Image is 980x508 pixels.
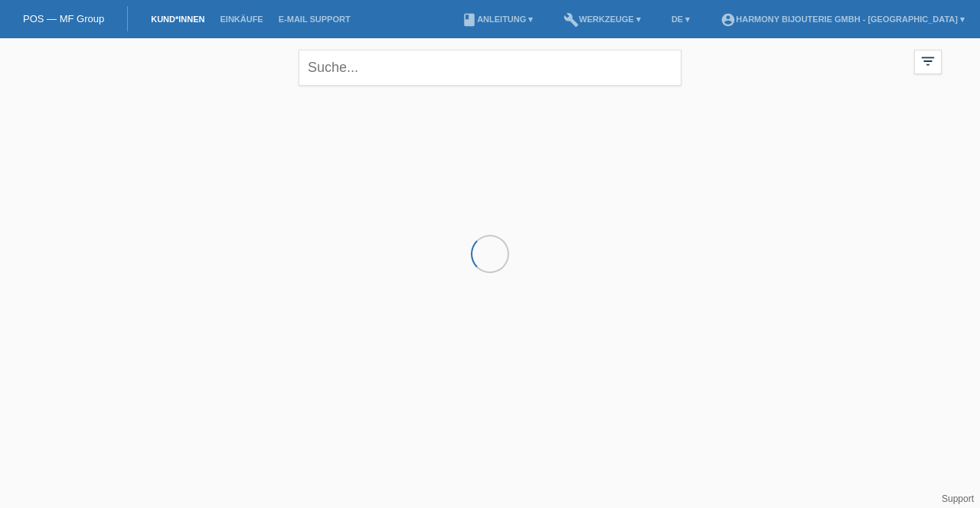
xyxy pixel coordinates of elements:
[23,13,104,24] a: POS — MF Group
[212,15,270,24] a: Einkäufe
[920,53,936,70] i: filter_list
[942,493,974,504] a: Support
[299,50,681,86] input: Suche...
[720,12,736,28] i: account_circle
[713,15,972,24] a: account_circleHarmony Bijouterie GmbH - [GEOGRAPHIC_DATA] ▾
[271,15,358,24] a: E-Mail Support
[454,15,541,24] a: bookAnleitung ▾
[462,12,477,28] i: book
[563,12,579,28] i: build
[143,15,212,24] a: Kund*innen
[556,15,648,24] a: buildWerkzeuge ▾
[664,15,697,24] a: DE ▾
